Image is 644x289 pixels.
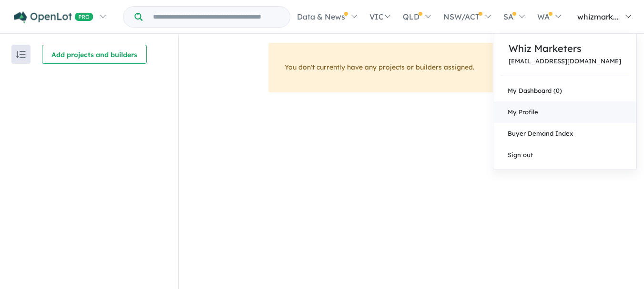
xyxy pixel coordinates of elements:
[577,12,619,21] span: whizmark...
[268,43,554,92] div: You don't currently have any projects or builders assigned.
[508,108,538,116] span: My Profile
[493,123,636,144] a: Buyer Demand Index
[493,80,636,101] a: My Dashboard (0)
[16,51,26,58] img: sort.svg
[493,101,636,123] a: My Profile
[493,144,636,166] a: Sign out
[42,45,147,64] button: Add projects and builders
[509,58,621,65] a: [EMAIL_ADDRESS][DOMAIN_NAME]
[509,41,621,56] a: Whiz Marketers
[144,7,288,27] input: Try estate name, suburb, builder or developer
[14,11,93,23] img: Openlot PRO Logo White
